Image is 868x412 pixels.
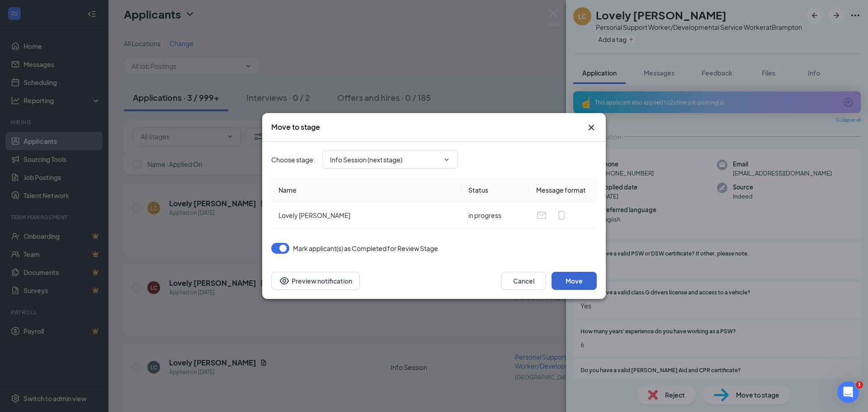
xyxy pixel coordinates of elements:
iframe: Intercom live chat [837,381,859,403]
svg: ChevronDown [443,156,450,163]
span: Lovely [PERSON_NAME] [278,211,350,219]
span: Mark applicant(s) as Completed for Review Stage [293,243,438,254]
svg: Cross [586,122,597,133]
span: 1 [856,381,863,388]
button: Preview notificationEye [271,272,360,290]
button: Close [586,122,597,133]
th: Status [461,178,529,203]
th: Name [271,178,461,203]
td: in progress [461,203,529,228]
h3: Move to stage [271,122,320,132]
svg: Email [536,210,547,221]
th: Message format [529,178,597,203]
svg: Eye [279,275,290,286]
button: Move [552,272,597,290]
button: Cancel [501,272,546,290]
svg: MobileSms [556,210,567,221]
span: Choose stage : [271,155,315,165]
